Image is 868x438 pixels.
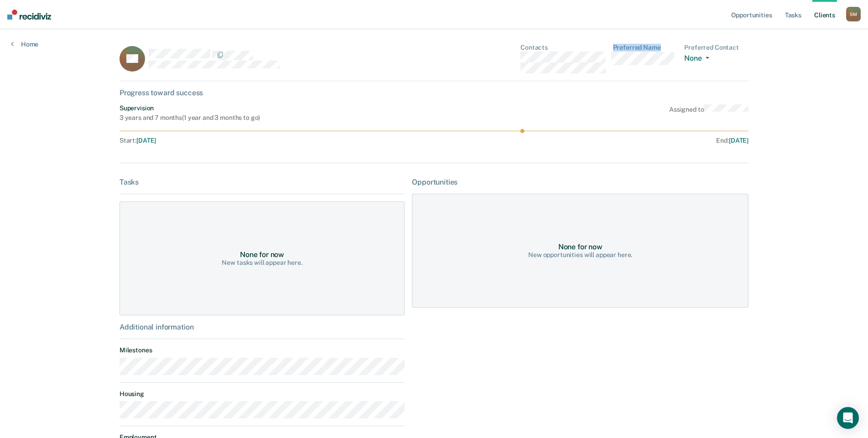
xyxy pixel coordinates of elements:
[240,250,284,259] div: None for now
[684,44,748,52] dt: Preferred Contact
[837,407,859,429] div: Open Intercom Messenger
[222,259,302,267] div: New tasks will appear here.
[120,88,748,97] div: Progress toward success
[120,346,405,354] dt: Milestones
[120,104,260,112] div: Supervision
[613,44,677,52] dt: Preferred Name
[120,137,434,144] div: Start :
[120,390,405,398] dt: Housing
[520,44,605,52] dt: Contacts
[528,251,632,259] div: New opportunities will appear here.
[846,7,861,21] div: S M
[729,137,748,144] span: [DATE]
[684,54,712,64] button: None
[120,323,405,331] div: Additional information
[412,178,748,186] div: Opportunities
[438,137,748,144] div: End :
[136,137,156,144] span: [DATE]
[558,242,603,251] div: None for now
[120,114,260,122] div: 3 years and 7 months ( 1 year and 3 months to go )
[7,10,51,20] img: Recidiviz
[846,7,861,21] button: SM
[11,40,38,48] a: Home
[669,104,748,122] div: Assigned to
[120,178,405,186] div: Tasks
